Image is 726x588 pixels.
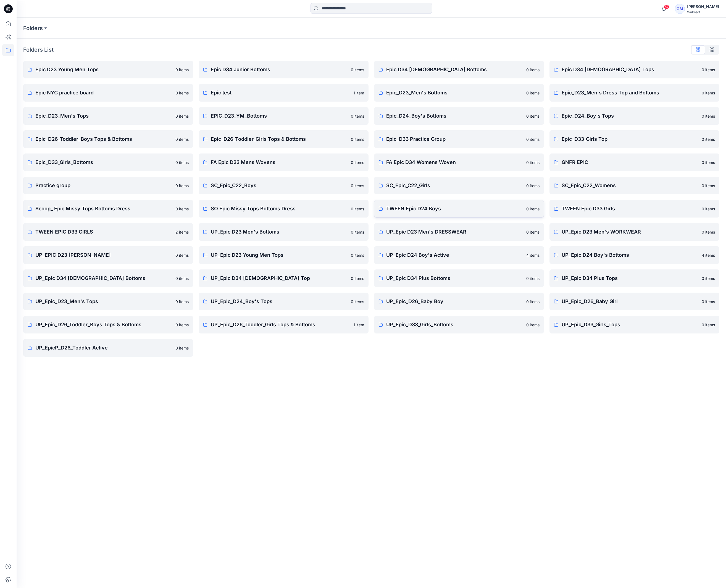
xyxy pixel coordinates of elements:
[23,153,193,171] a: Epic_D33_Girls_Bottoms0 items
[23,339,193,357] a: UP_EpicP_D26_Toddler Active0 items
[702,67,715,73] p: 0 items
[35,274,172,282] p: UP_Epic D34 [DEMOGRAPHIC_DATA] Bottoms
[562,158,698,166] p: GNFR EPIC
[211,228,348,236] p: UP_Epic D23 Men's Bottoms
[351,183,364,189] p: 0 items
[211,205,348,213] p: SO Epic Missy Tops Bottoms Dress
[351,160,364,165] p: 0 items
[702,113,715,119] p: 0 items
[702,206,715,212] p: 0 items
[526,160,540,165] p: 0 items
[199,84,369,102] a: Epic test1 item
[702,276,715,281] p: 0 items
[211,158,348,166] p: FA Epic D23 Mens Wovens
[549,269,719,287] a: UP_Epic D34 Plus Tops0 items
[549,61,719,78] a: Epic D34 [DEMOGRAPHIC_DATA] Tops0 items
[386,158,523,166] p: FA Epic D34 Womens Woven
[23,61,193,78] a: Epic D23 Young Men Tops0 items
[386,66,523,73] p: Epic D34 [DEMOGRAPHIC_DATA] Bottoms
[199,269,369,287] a: UP_Epic D34 [DEMOGRAPHIC_DATA] Top0 items
[374,107,544,125] a: Epic_D24_Boy's Bottoms0 items
[354,322,364,328] p: 1 item
[526,322,540,328] p: 0 items
[35,321,172,329] p: UP_Epic_D26_Toddler_Boys Tops & Bottoms
[526,252,540,258] p: 4 items
[35,251,172,259] p: UP_EPIC D23 [PERSON_NAME]
[549,316,719,333] a: UP_Epic_D33_Girls_Tops0 items
[175,206,189,212] p: 0 items
[211,321,350,329] p: UP_Epic_D26_Toddler_Girls Tops & Bottoms
[35,205,172,213] p: Scoop_ Epic Missy Tops Bottoms Dress
[549,200,719,218] a: TWEEN Epic D33 Girls0 items
[562,66,698,73] p: Epic D34 [DEMOGRAPHIC_DATA] Tops
[199,107,369,125] a: EPIC_D23_YM_Bottoms0 items
[211,89,350,97] p: Epic test
[175,183,189,189] p: 0 items
[702,229,715,235] p: 0 items
[199,61,369,78] a: Epic D34 Junior Bottoms0 items
[35,298,172,305] p: UP_Epic_D23_Men's Tops
[549,246,719,264] a: UP_Epic D24 Boy's Bottoms4 items
[526,229,540,235] p: 0 items
[199,223,369,241] a: UP_Epic D23 Men's Bottoms0 items
[35,89,172,97] p: Epic NYC practice board
[374,293,544,310] a: UP_Epic_D26_Baby Boy0 items
[23,200,193,218] a: Scoop_ Epic Missy Tops Bottoms Dress0 items
[386,135,523,143] p: Epic_D33 Practice Group
[351,229,364,235] p: 0 items
[351,136,364,142] p: 0 items
[562,182,698,189] p: SC_Epic_C22_Womens
[374,246,544,264] a: UP_Epic D24 Boy's Active4 items
[526,299,540,304] p: 0 items
[386,205,523,213] p: TWEEN Epic D24 Boys
[211,274,348,282] p: UP_Epic D34 [DEMOGRAPHIC_DATA] Top
[386,321,523,329] p: UP_Epic_D33_Girls_Bottoms
[374,130,544,148] a: Epic_D33 Practice Group0 items
[549,293,719,310] a: UP_Epic_D26_Baby Girl0 items
[374,200,544,218] a: TWEEN Epic D24 Boys0 items
[702,183,715,189] p: 0 items
[386,251,523,259] p: UP_Epic D24 Boy's Active
[562,228,698,236] p: UP_Epic D23 Men's WORKWEAR
[374,177,544,194] a: SC_Epic_C22_Girls0 items
[702,299,715,304] p: 0 items
[549,130,719,148] a: Epic_D33_Girls Top0 items
[211,135,348,143] p: Epic_D26_Toddler_Girls Tops & Bottoms
[351,113,364,119] p: 0 items
[175,252,189,258] p: 0 items
[351,206,364,212] p: 0 items
[211,66,348,73] p: Epic D34 Junior Bottoms
[562,89,698,97] p: Epic_D23_Men's Dress Top and Bottoms
[351,276,364,281] p: 0 items
[35,135,172,143] p: Epic_D26_Toddler_Boys Tops & Bottoms
[211,298,348,305] p: UP_Epic_D24_Boy's Tops
[687,10,719,14] div: Walmart
[35,228,172,236] p: TWEEN EPIC D33 GIRLS
[687,3,719,10] div: [PERSON_NAME]
[23,177,193,194] a: Practice group0 items
[199,130,369,148] a: Epic_D26_Toddler_Girls Tops & Bottoms0 items
[23,84,193,102] a: Epic NYC practice board0 items
[23,246,193,264] a: UP_EPIC D23 [PERSON_NAME]0 items
[23,316,193,333] a: UP_Epic_D26_Toddler_Boys Tops & Bottoms0 items
[562,135,698,143] p: Epic_D33_Girls Top
[549,153,719,171] a: GNFR EPIC0 items
[23,269,193,287] a: UP_Epic D34 [DEMOGRAPHIC_DATA] Bottoms0 items
[374,223,544,241] a: UP_Epic D23 Men's DRESSWEAR0 items
[354,90,364,96] p: 1 item
[526,183,540,189] p: 0 items
[211,182,348,189] p: SC_Epic_C22_Boys
[562,298,698,305] p: UP_Epic_D26_Baby Girl
[23,107,193,125] a: Epic_D23_Men's Tops0 items
[175,345,189,351] p: 0 items
[175,299,189,304] p: 0 items
[374,153,544,171] a: FA Epic D34 Womens Woven0 items
[562,205,698,213] p: TWEEN Epic D33 Girls
[386,228,523,236] p: UP_Epic D23 Men's DRESSWEAR
[549,84,719,102] a: Epic_D23_Men's Dress Top and Bottoms0 items
[175,90,189,96] p: 0 items
[211,251,348,259] p: UP_Epic D23 Young Men Tops
[23,293,193,310] a: UP_Epic_D23_Men's Tops0 items
[23,46,54,54] p: Folders List
[386,182,523,189] p: SC_Epic_C22_Girls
